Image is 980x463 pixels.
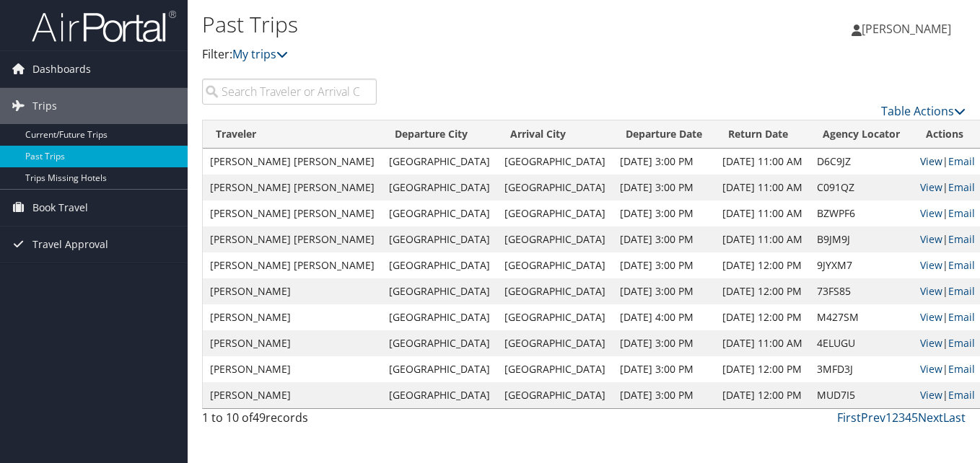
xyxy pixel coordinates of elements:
a: Email [948,154,975,168]
td: [GEOGRAPHIC_DATA] [382,382,497,408]
a: Next [918,410,943,425]
td: [DATE] 3:00 PM [613,149,715,175]
td: [DATE] 3:00 PM [613,356,715,382]
a: 5 [911,410,918,425]
td: [DATE] 11:00 AM [715,226,810,252]
td: [GEOGRAPHIC_DATA] [382,304,497,330]
td: [DATE] 3:00 PM [613,278,715,304]
td: [PERSON_NAME] [203,356,382,382]
td: D6C9JZ [810,149,913,175]
a: My trips [232,46,288,62]
td: [GEOGRAPHIC_DATA] [497,175,613,200]
td: [GEOGRAPHIC_DATA] [382,175,497,200]
a: Email [948,388,975,402]
td: [PERSON_NAME] [203,330,382,356]
td: [DATE] 3:00 PM [613,226,715,252]
a: Email [948,206,975,220]
a: View [920,388,942,402]
td: [DATE] 3:00 PM [613,175,715,200]
td: [GEOGRAPHIC_DATA] [497,382,613,408]
td: [GEOGRAPHIC_DATA] [497,356,613,382]
a: Email [948,258,975,272]
td: [DATE] 12:00 PM [715,356,810,382]
td: [DATE] 3:00 PM [613,382,715,408]
td: 4ELUGU [810,330,913,356]
td: [DATE] 4:00 PM [613,304,715,330]
div: 1 to 10 of records [202,409,377,433]
td: [DATE] 12:00 PM [715,252,810,278]
span: Book Travel [32,190,88,226]
td: C091QZ [810,175,913,200]
td: [GEOGRAPHIC_DATA] [497,278,613,304]
th: Departure Date: activate to sort column ascending [613,120,715,149]
a: Prev [861,410,885,425]
td: 9JYXM7 [810,252,913,278]
a: Table Actions [881,103,966,119]
td: [GEOGRAPHIC_DATA] [497,226,613,252]
h1: Past Trips [202,9,711,40]
td: 3MFD3J [810,356,913,382]
span: Dashboards [32,51,91,87]
td: [DATE] 3:00 PM [613,200,715,226]
td: [DATE] 11:00 AM [715,149,810,175]
a: Email [948,336,975,350]
td: B9JM9J [810,226,913,252]
td: [GEOGRAPHIC_DATA] [382,200,497,226]
td: [DATE] 11:00 AM [715,200,810,226]
a: Email [948,284,975,298]
a: View [920,258,942,272]
td: [DATE] 3:00 PM [613,330,715,356]
td: [GEOGRAPHIC_DATA] [497,252,613,278]
a: 2 [892,410,898,425]
td: [DATE] 12:00 PM [715,382,810,408]
td: [GEOGRAPHIC_DATA] [497,200,613,226]
a: Email [948,180,975,194]
th: Agency Locator: activate to sort column ascending [810,120,913,149]
td: [GEOGRAPHIC_DATA] [382,226,497,252]
th: Arrival City: activate to sort column ascending [497,120,613,149]
td: [PERSON_NAME] [PERSON_NAME] [203,226,382,252]
td: [GEOGRAPHIC_DATA] [382,330,497,356]
a: Email [948,232,975,246]
td: [PERSON_NAME] [203,278,382,304]
td: [GEOGRAPHIC_DATA] [382,356,497,382]
span: Travel Approval [32,226,108,263]
a: 1 [885,410,892,425]
a: [PERSON_NAME] [852,7,966,50]
td: [DATE] 3:00 PM [613,252,715,278]
th: Traveler: activate to sort column ascending [203,120,382,149]
td: [DATE] 11:00 AM [715,330,810,356]
td: [DATE] 12:00 PM [715,304,810,330]
img: airportal-logo.png [32,9,176,43]
a: 3 [898,410,905,425]
td: [PERSON_NAME] [PERSON_NAME] [203,252,382,278]
a: View [920,154,942,168]
td: [PERSON_NAME] [203,382,382,408]
th: Return Date: activate to sort column ascending [715,120,810,149]
td: BZWPF6 [810,200,913,226]
a: View [920,336,942,350]
input: Search Traveler or Arrival City [202,79,377,105]
p: Filter: [202,45,711,64]
span: Trips [32,88,57,124]
td: [DATE] 11:00 AM [715,175,810,200]
td: [PERSON_NAME] [PERSON_NAME] [203,200,382,226]
a: Email [948,362,975,376]
a: View [920,180,942,194]
td: [GEOGRAPHIC_DATA] [497,330,613,356]
td: [PERSON_NAME] [PERSON_NAME] [203,175,382,200]
a: View [920,284,942,298]
td: MUD7I5 [810,382,913,408]
a: View [920,206,942,220]
td: [GEOGRAPHIC_DATA] [497,149,613,175]
td: [GEOGRAPHIC_DATA] [382,252,497,278]
a: Last [943,410,966,425]
a: 4 [905,410,911,425]
span: [PERSON_NAME] [862,21,951,37]
a: View [920,232,942,246]
td: [PERSON_NAME] [203,304,382,330]
span: 49 [253,410,266,425]
a: View [920,362,942,376]
td: [DATE] 12:00 PM [715,278,810,304]
td: [GEOGRAPHIC_DATA] [382,149,497,175]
